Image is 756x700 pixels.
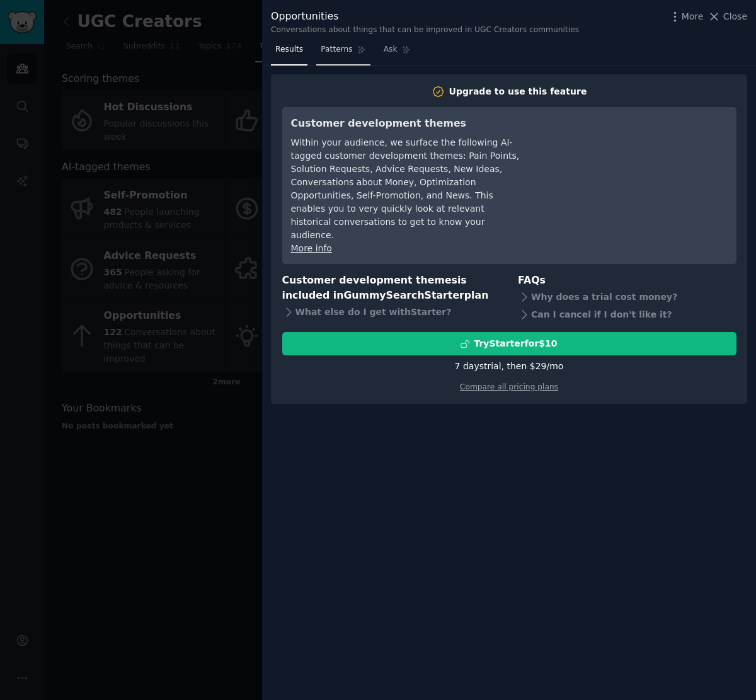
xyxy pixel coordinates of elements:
[282,332,736,355] button: TryStarterfor$10
[539,116,728,210] iframe: YouTube video player
[474,337,557,350] div: Try Starter for $10
[271,9,579,25] div: Opportunities
[291,136,521,242] div: Within your audience, we surface the following AI-tagged customer development themes: Pain Points...
[316,40,370,66] a: Patterns
[343,289,464,301] span: GummySearch Starter
[682,10,704,23] span: More
[518,273,736,289] h3: FAQs
[460,382,558,391] a: Compare all pricing plans
[291,116,521,132] h3: Customer development themes
[282,273,501,304] h3: Customer development themes is included in plan
[379,40,415,66] a: Ask
[707,10,747,23] button: Close
[668,10,704,23] button: More
[384,44,398,55] span: Ask
[271,25,579,36] div: Conversations about things that can be improved in UGC Creators communities
[321,44,352,55] span: Patterns
[449,85,587,98] div: Upgrade to use this feature
[282,304,501,321] div: What else do I get with Starter ?
[518,306,736,323] div: Can I cancel if I don't like it?
[455,360,564,373] div: 7 days trial, then $ 29 /mo
[723,10,747,23] span: Close
[518,288,736,306] div: Why does a trial cost money?
[275,44,303,55] span: Results
[291,243,332,253] a: More info
[271,40,307,66] a: Results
